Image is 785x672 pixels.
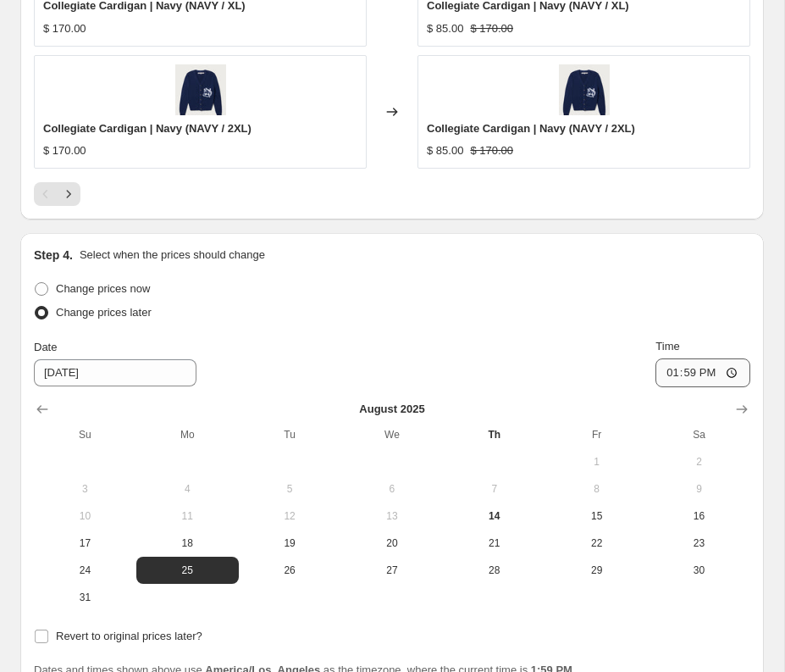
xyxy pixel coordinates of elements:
span: Tu [246,428,334,442]
span: 1 [552,455,641,469]
button: Friday August 8 2025 [545,475,648,503]
th: Friday [545,421,648,448]
span: Collegiate Cardigan | Navy (NAVY / 2XL) [427,122,635,135]
span: Su [41,428,130,442]
span: 22 [552,536,641,550]
span: Fr [552,428,641,442]
button: Wednesday August 20 2025 [341,530,444,557]
span: 19 [246,536,334,550]
strike: $ 170.00 [470,142,513,159]
button: Tuesday August 5 2025 [239,475,341,503]
button: Wednesday August 6 2025 [341,475,444,503]
span: 21 [450,536,539,550]
button: Friday August 15 2025 [545,503,648,530]
th: Thursday [443,421,545,448]
span: 12 [246,509,334,523]
span: Change prices now [56,282,150,295]
img: COLLEGIATE_CARDIGAN_NAVY_1_80x.jpg [175,64,226,115]
span: 20 [348,536,437,550]
strike: $ 170.00 [470,20,513,37]
span: 4 [143,482,232,496]
span: 14 [450,509,539,523]
span: 30 [655,564,744,577]
span: 11 [143,509,232,523]
span: 28 [450,564,539,577]
button: Saturday August 30 2025 [648,557,750,584]
button: Tuesday August 26 2025 [239,557,341,584]
button: Sunday August 10 2025 [34,503,136,530]
input: 8/14/2025 [34,359,196,386]
button: Wednesday August 13 2025 [341,503,444,530]
span: Th [450,428,539,442]
h2: Step 4. [34,247,73,264]
span: Revert to original prices later? [56,630,202,642]
span: 8 [552,482,641,496]
th: Saturday [648,421,750,448]
span: 9 [655,482,744,496]
button: Tuesday August 19 2025 [239,530,341,557]
span: Mo [143,428,232,442]
button: Saturday August 2 2025 [648,448,750,475]
span: Collegiate Cardigan | Navy (NAVY / 2XL) [43,122,252,135]
span: We [348,428,437,442]
th: Tuesday [239,421,341,448]
button: Show next month, September 2025 [730,397,754,421]
nav: Pagination [34,182,80,206]
button: Saturday August 9 2025 [648,475,750,503]
button: Sunday August 24 2025 [34,557,136,584]
span: 2 [655,455,744,469]
button: Friday August 22 2025 [545,530,648,557]
button: Thursday August 7 2025 [443,475,545,503]
span: 16 [655,509,744,523]
img: COLLEGIATE_CARDIGAN_NAVY_1_80x.jpg [559,64,610,115]
span: Sa [655,428,744,442]
p: Select when the prices should change [80,247,265,264]
button: Sunday August 17 2025 [34,530,136,557]
span: 7 [450,482,539,496]
button: Sunday August 31 2025 [34,584,136,611]
div: $ 85.00 [427,20,463,37]
span: 31 [41,591,130,604]
button: Today Thursday August 14 2025 [443,503,545,530]
span: 25 [143,564,232,577]
button: Thursday August 21 2025 [443,530,545,557]
span: 13 [348,509,437,523]
span: 23 [655,536,744,550]
button: Friday August 1 2025 [545,448,648,475]
span: 18 [143,536,232,550]
button: Thursday August 28 2025 [443,557,545,584]
button: Sunday August 3 2025 [34,475,136,503]
button: Monday August 25 2025 [136,557,239,584]
span: 3 [41,482,130,496]
button: Monday August 18 2025 [136,530,239,557]
span: Time [655,340,679,353]
button: Saturday August 16 2025 [648,503,750,530]
span: Change prices later [56,306,152,319]
div: $ 85.00 [427,142,463,159]
input: 12:00 [655,358,750,387]
span: Date [34,341,57,353]
button: Next [57,182,80,206]
th: Wednesday [341,421,444,448]
th: Monday [136,421,239,448]
div: $ 170.00 [43,142,86,159]
span: 10 [41,509,130,523]
span: 17 [41,536,130,550]
button: Friday August 29 2025 [545,557,648,584]
button: Monday August 4 2025 [136,475,239,503]
div: $ 170.00 [43,20,86,37]
span: 24 [41,564,130,577]
span: 26 [246,564,334,577]
button: Tuesday August 12 2025 [239,503,341,530]
button: Monday August 11 2025 [136,503,239,530]
button: Wednesday August 27 2025 [341,557,444,584]
span: 6 [348,482,437,496]
th: Sunday [34,421,136,448]
span: 15 [552,509,641,523]
span: 27 [348,564,437,577]
span: 5 [246,482,334,496]
span: 29 [552,564,641,577]
button: Saturday August 23 2025 [648,530,750,557]
button: Show previous month, July 2025 [30,397,54,421]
